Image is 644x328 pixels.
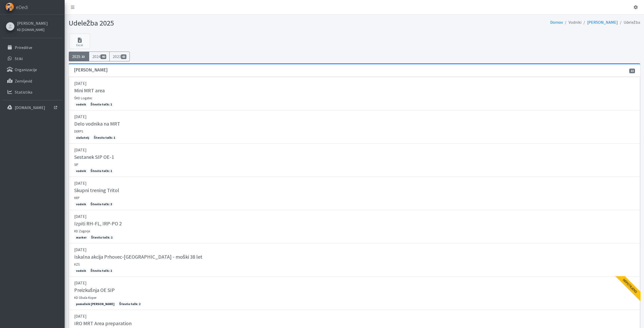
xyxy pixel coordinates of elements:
[74,287,115,293] h5: Preizkušnja OE SIP
[74,121,120,127] h5: Delo vodnika na MRT
[74,129,83,133] small: DERPS
[89,235,114,240] span: Število točk: 1
[74,113,635,120] p: [DATE]
[15,89,32,95] p: Statistika
[74,268,88,273] span: vodnik
[17,28,44,32] small: KD [DOMAIN_NAME]
[74,280,635,286] p: [DATE]
[80,54,86,59] span: 22
[74,87,105,94] h5: Mini MRT area
[89,52,110,61] a: 202440
[2,64,63,75] a: Organizacije
[2,102,63,113] a: [DOMAIN_NAME]
[69,243,640,277] a: [DATE] Iskalna akcija Prhovec-[GEOGRAPHIC_DATA] - moški 38 let KZS vodnik Število točk: 1
[109,52,130,61] a: 202343
[69,144,640,177] a: [DATE] Sestanek SIP OE-1 SIP vodnik Število točk: 1
[74,296,96,300] small: KD Obala Koper
[17,20,48,26] a: [PERSON_NAME]
[74,169,88,173] span: vodnik
[74,320,132,326] h5: IRO MRT Area preparation
[15,45,32,50] p: Prireditve
[69,277,640,310] a: [DATE] Preizkušnja OE SIP KD Obala Koper pomočnik [PERSON_NAME] Število točk: 2 Nepotrjeno
[16,3,28,11] span: eDedi
[89,268,114,273] span: Število točk: 1
[74,247,635,253] p: [DATE]
[69,210,640,243] a: [DATE] Izpiti RH-FL, IRP-PO 2 KD Zagorje marker Število točk: 1
[89,169,114,173] span: Število točk: 1
[15,78,32,84] p: Zemljevid
[74,67,108,73] h3: [PERSON_NAME]
[89,202,114,207] span: Število točk: 3
[74,220,122,227] h5: Izpiti RH-FL, IRP-PO 2
[69,52,89,61] a: 202522
[74,147,635,153] p: [DATE]
[69,34,90,49] a: Excel
[117,302,142,306] span: Število točk: 2
[74,180,635,186] p: [DATE]
[74,202,88,207] span: vodnik
[74,229,90,233] small: KD Zagorje
[74,96,93,100] small: ŠKD Logatec
[2,53,63,64] a: Stiki
[587,20,618,25] a: [PERSON_NAME]
[74,313,635,319] p: [DATE]
[74,135,91,140] span: slušatelj
[74,254,202,260] h5: Iskalna akcija Prhovec-[GEOGRAPHIC_DATA] - moški 38 let
[69,19,353,28] h1: Udeležba 2025
[74,213,635,219] p: [DATE]
[74,80,635,86] p: [DATE]
[92,135,117,140] span: Število točk: 1
[15,56,23,61] p: Stiki
[74,154,114,160] h5: Sestanek SIP OE-1
[74,162,78,167] small: SIP
[69,77,640,110] a: [DATE] Mini MRT area ŠKD Logatec vodnik Število točk: 1
[17,26,48,32] a: KD [DOMAIN_NAME]
[74,262,80,266] small: KZS
[74,196,80,200] small: KRP
[550,20,563,25] a: Domov
[5,3,14,11] img: eDedi
[101,54,106,59] span: 40
[69,177,640,210] a: [DATE] Skupni trening Tritol KRP vodnik Število točk: 3
[69,110,640,144] a: [DATE] Delo vodnika na MRT DERPS slušatelj Število točk: 1
[15,105,45,110] p: [DOMAIN_NAME]
[618,19,640,26] li: Udeležba
[15,67,37,72] p: Organizacije
[74,102,88,107] span: vodnik
[74,302,117,306] span: pomočnik [PERSON_NAME]
[2,76,63,86] a: Zemljevid
[89,102,114,107] span: Število točk: 1
[563,19,581,26] li: Vodniki
[74,187,119,193] h5: Skupni trening Tritol
[2,87,63,97] a: Statistika
[2,42,63,53] a: Prireditve
[121,54,127,59] span: 43
[629,69,635,73] span: 22
[74,235,88,240] span: marker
